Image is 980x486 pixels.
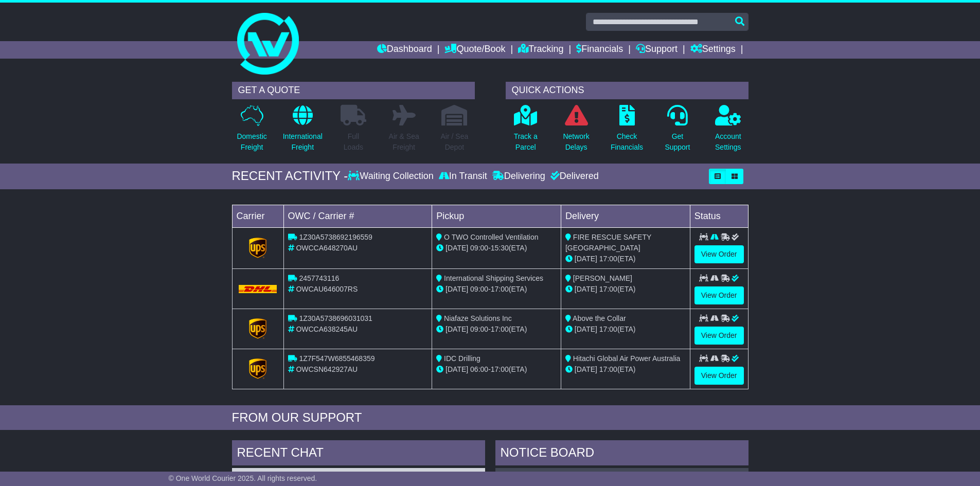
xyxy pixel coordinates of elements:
div: (ETA) [565,364,686,375]
a: Dashboard [377,41,432,59]
a: Support [636,41,678,59]
td: OWC / Carrier # [283,205,432,227]
p: Track a Parcel [514,131,538,153]
p: International Freight [283,131,323,153]
span: 17:00 [491,325,509,333]
span: O TWO Controlled Ventilation [444,233,538,241]
span: [DATE] [575,285,597,293]
div: GET A QUOTE [232,82,475,99]
a: CheckFinancials [610,104,644,158]
div: FROM OUR SUPPORT [232,410,749,425]
span: [DATE] [575,255,597,263]
div: RECENT CHAT [232,440,485,468]
span: OWCAU646007RS [296,285,358,293]
div: Delivering [490,171,548,182]
span: Hitachi Global Air Power Australia [573,354,681,363]
div: RECENT ACTIVITY - [232,169,348,184]
a: AccountSettings [715,104,742,158]
span: 17:00 [599,365,617,373]
p: Network Delays [563,131,589,153]
div: - (ETA) [436,364,557,375]
img: GetCarrierServiceLogo [249,238,266,258]
span: 1Z7F547W6855468359 [299,354,375,363]
a: View Order [694,327,744,345]
a: View Order [694,367,744,385]
div: QUICK ACTIONS [506,82,749,99]
span: 17:00 [599,325,617,333]
div: - (ETA) [436,324,557,335]
a: InternationalFreight [282,104,323,158]
span: © One World Courier 2025. All rights reserved. [169,474,317,482]
span: [DATE] [446,244,468,252]
img: DHL.png [239,285,277,293]
img: GetCarrierServiceLogo [249,318,266,339]
td: Status [690,205,748,227]
a: Financials [576,41,623,59]
span: 17:00 [599,255,617,263]
div: In Transit [436,171,490,182]
div: (ETA) [565,254,686,264]
span: IDC Drilling [444,354,480,363]
span: International Shipping Services [444,274,543,282]
a: Track aParcel [513,104,538,158]
span: 09:00 [470,285,488,293]
span: 09:00 [470,325,488,333]
span: 06:00 [470,365,488,373]
a: DomesticFreight [236,104,267,158]
p: Domestic Freight [237,131,266,153]
a: Tracking [518,41,563,59]
div: - (ETA) [436,284,557,295]
a: GetSupport [664,104,690,158]
div: - (ETA) [436,243,557,254]
a: Settings [690,41,736,59]
span: Niafaze Solutions Inc [444,314,512,322]
p: Air & Sea Freight [389,131,419,153]
span: [DATE] [446,285,468,293]
span: 1Z30A5738692196559 [299,233,372,241]
span: Above the Collar [573,314,626,322]
span: [DATE] [446,365,468,373]
div: NOTICE BOARD [495,440,749,468]
span: [DATE] [575,365,597,373]
span: 09:00 [470,244,488,252]
p: Check Financials [611,131,643,153]
div: Delivered [548,171,599,182]
a: View Order [694,245,744,263]
td: Carrier [232,205,283,227]
td: Pickup [432,205,561,227]
span: FIRE RESCUE SAFETY [GEOGRAPHIC_DATA] [565,233,651,252]
span: [DATE] [446,325,468,333]
p: Full Loads [341,131,366,153]
a: Quote/Book [444,41,505,59]
p: Account Settings [715,131,741,153]
span: 1Z30A5738696031031 [299,314,372,322]
img: GetCarrierServiceLogo [249,358,266,379]
a: View Order [694,286,744,304]
span: 17:00 [491,285,509,293]
div: Waiting Collection [348,171,436,182]
span: 17:00 [491,365,509,373]
div: (ETA) [565,324,686,335]
td: Delivery [561,205,690,227]
span: 15:30 [491,244,509,252]
span: [DATE] [575,325,597,333]
span: 17:00 [599,285,617,293]
a: NetworkDelays [562,104,590,158]
p: Get Support [665,131,690,153]
span: OWCCA638245AU [296,325,358,333]
div: (ETA) [565,284,686,295]
span: OWCCA648270AU [296,244,358,252]
p: Air / Sea Depot [441,131,469,153]
span: OWCSN642927AU [296,365,358,373]
span: 2457743116 [299,274,339,282]
span: [PERSON_NAME] [573,274,632,282]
